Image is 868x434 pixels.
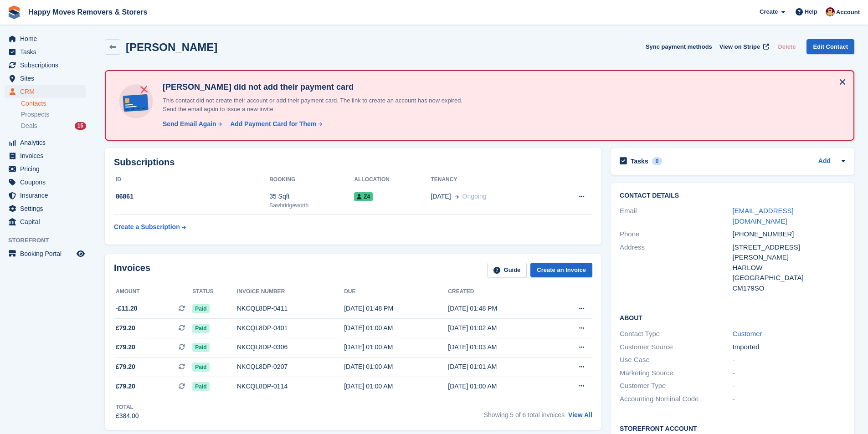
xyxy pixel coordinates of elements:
[226,119,323,129] a: Add Payment Card for Them
[836,8,860,17] span: Account
[159,82,478,92] h4: [PERSON_NAME] did not add their payment card
[448,285,552,299] th: Created
[354,173,431,187] th: Allocation
[530,263,592,278] a: Create an Invoice
[620,424,845,433] h2: Storefront Account
[733,263,845,273] div: HARLOW
[75,248,86,259] a: Preview store
[20,136,75,149] span: Analytics
[116,304,137,313] span: -£11.20
[114,192,269,201] div: 86861
[652,157,663,165] div: 0
[114,173,269,187] th: ID
[620,394,732,404] div: Accounting Nominal Code
[733,342,845,352] div: Imported
[620,342,732,352] div: Customer Source
[114,219,186,235] a: Create a Subscription
[237,362,344,372] div: NKCQL8DP-0207
[620,355,732,365] div: Use Case
[163,119,216,129] div: Send Email Again
[733,207,794,225] a: [EMAIL_ADDRESS][DOMAIN_NAME]
[620,313,845,322] h2: About
[116,403,139,411] div: Total
[116,411,139,421] div: £384.00
[192,382,209,391] span: Paid
[484,411,565,419] span: Showing 5 of 6 total invoices
[20,215,75,228] span: Capital
[21,122,37,130] span: Deals
[620,192,845,199] h2: Contact Details
[20,163,75,175] span: Pricing
[192,343,209,352] span: Paid
[620,329,732,339] div: Contact Type
[733,229,845,240] div: [PHONE_NUMBER]
[448,362,552,372] div: [DATE] 01:01 AM
[733,368,845,378] div: -
[826,7,835,16] img: Steven Fry
[20,149,75,162] span: Invoices
[431,192,451,201] span: [DATE]
[5,149,86,162] a: menu
[21,99,86,108] a: Contacts
[116,382,135,391] span: £79.20
[21,121,86,131] a: Deals 15
[568,411,592,419] a: View All
[116,342,135,352] span: £79.20
[269,201,354,209] div: Sawbridgeworth
[117,82,155,121] img: no-card-linked-e7822e413c904bf8b177c4d89f31251c4716f9871600ec3ca5bfc59e148c83f4.svg
[716,39,771,54] a: View on Stripe
[116,362,135,372] span: £79.20
[159,96,478,114] p: This contact did not create their account or add their payment card. The link to create an accoun...
[620,242,732,294] div: Address
[733,273,845,283] div: [GEOGRAPHIC_DATA]
[5,59,86,71] a: menu
[5,85,86,98] a: menu
[462,193,487,200] span: Ongoing
[114,157,592,168] h2: Subscriptions
[269,192,354,201] div: 35 Sqft
[20,202,75,215] span: Settings
[21,110,86,119] a: Prospects
[733,381,845,391] div: -
[5,32,86,45] a: menu
[5,72,86,85] a: menu
[237,382,344,391] div: NKCQL8DP-0114
[126,41,217,53] h2: [PERSON_NAME]
[487,263,527,278] a: Guide
[25,5,151,20] a: Happy Moves Removers & Storers
[7,5,21,19] img: stora-icon-8386f47178a22dfd0bd8f6a31ec36ba5ce8667c1dd55bd0f319d3a0aa187defe.svg
[344,362,448,372] div: [DATE] 01:00 AM
[5,136,86,149] a: menu
[344,323,448,333] div: [DATE] 01:00 AM
[75,122,86,130] div: 15
[631,157,648,165] h2: Tasks
[733,355,845,365] div: -
[620,368,732,378] div: Marketing Source
[20,176,75,189] span: Coupons
[5,215,86,228] a: menu
[448,342,552,352] div: [DATE] 01:03 AM
[237,304,344,313] div: NKCQL8DP-0411
[5,163,86,175] a: menu
[344,285,448,299] th: Due
[230,119,316,129] div: Add Payment Card for Them
[5,202,86,215] a: menu
[114,222,180,232] div: Create a Subscription
[344,342,448,352] div: [DATE] 01:00 AM
[192,304,209,313] span: Paid
[733,283,845,294] div: CM179SO
[448,382,552,391] div: [DATE] 01:00 AM
[269,173,354,187] th: Booking
[760,7,778,16] span: Create
[20,46,75,58] span: Tasks
[5,247,86,260] a: menu
[20,85,75,98] span: CRM
[237,323,344,333] div: NKCQL8DP-0401
[733,242,845,263] div: [STREET_ADDRESS][PERSON_NAME]
[21,110,49,119] span: Prospects
[192,285,237,299] th: Status
[116,323,135,333] span: £79.20
[20,32,75,45] span: Home
[448,323,552,333] div: [DATE] 01:02 AM
[448,304,552,313] div: [DATE] 01:48 PM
